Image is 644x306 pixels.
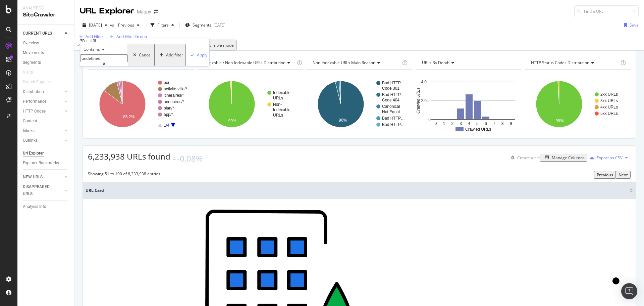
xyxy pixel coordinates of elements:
text: Bad HTTP [382,81,401,85]
text: 4xx URLs [600,105,618,110]
svg: A chart. [88,75,193,133]
a: Visits [23,69,40,76]
span: URL Card [86,187,628,193]
text: Indexable [273,107,290,112]
text: Code 404 [382,98,399,102]
text: 5xx URLs [600,111,618,116]
div: Create alert [517,155,540,161]
button: Add Filter Group [105,33,149,40]
svg: A chart. [197,75,302,133]
div: Analytics [23,5,69,11]
span: Non-Indexable URLs Main Reason [313,60,375,65]
div: Inlinks [23,127,35,134]
text: 99% [556,119,564,123]
a: Performance [23,98,63,105]
text: Indexable [273,90,290,95]
text: annuaires/* [164,99,184,104]
span: Indexable / Non-Indexable URLs distribution [204,60,285,65]
svg: A chart. [416,75,521,133]
text: app/* [164,112,173,117]
a: Url Explorer [23,150,69,157]
a: Distribution [23,88,63,95]
a: Segments [23,59,69,66]
text: 4 [468,121,470,126]
span: 6,233,938 URLs found [88,151,170,162]
a: CURRENT URLS [23,30,63,37]
span: Contains [84,46,100,52]
div: Save [630,22,639,28]
text: 8 [501,121,504,126]
div: [DATE] [213,22,225,28]
span: Segments [193,22,211,28]
text: 0 [434,121,437,126]
text: URLs [273,113,283,118]
span: Previous [115,22,134,28]
button: Segments[DATE] [182,20,228,31]
text: URLs [273,96,283,100]
div: Mappy [137,8,151,15]
span: 2025 Sep. 9th [89,22,102,28]
div: Add Filter Group [116,34,147,39]
text: Crawled URLs [416,88,421,114]
a: NEW URLS [23,174,63,181]
div: Manage Columns [552,155,585,161]
h4: HTTP Status Codes Distribution [530,57,619,68]
div: Url Explorer [23,150,44,157]
div: URL Explorer [80,5,134,17]
div: Analysis Info [23,203,46,210]
a: Outlinks [23,137,63,144]
text: 2 [451,121,453,126]
div: Performance [23,98,46,105]
text: 2,0… [421,98,431,103]
button: Previous [115,20,142,31]
text: Crawled URLs [465,127,491,132]
span: HTTP Status Codes Distribution [531,60,589,65]
a: Overview [23,40,69,47]
a: Movements [23,49,69,56]
div: Movements [23,49,44,56]
div: Content [23,118,37,125]
text: 7 [493,121,495,126]
button: Apply [186,44,209,66]
button: Filters [148,20,177,31]
div: Apply [197,52,207,58]
button: Save [621,20,639,31]
button: Cancel [128,44,154,66]
text: 9 [509,121,512,126]
button: Manage Columns [540,154,587,162]
a: Search Engines [23,79,57,86]
h4: Indexable / Non-Indexable URLs Distribution [202,57,296,68]
button: Next [616,171,631,179]
div: Segments [23,59,41,66]
div: Overview [23,40,39,47]
div: Filters [157,22,169,28]
input: Find a URL [574,5,639,17]
div: Add Filter [86,34,103,39]
text: 4,0… [421,80,431,84]
text: poi [164,80,169,85]
div: CURRENT URLS [23,30,52,37]
text: 96% [339,118,347,123]
text: 2xx URLs [600,92,618,97]
text: 6 [485,121,487,126]
div: Export as CSV [597,155,623,161]
button: Apply [74,40,94,50]
a: HTTP Codes [23,108,63,115]
div: Previous [597,172,613,178]
div: Explorer Bookmarks [23,160,59,167]
a: Analysis Info [23,203,69,210]
text: 1/4 [164,123,169,128]
text: Not Equal [382,110,400,114]
a: DISAPPEARED URLS [23,183,63,198]
text: itineraires/* [164,93,184,98]
div: Full URL [82,38,97,44]
text: 1 [443,121,445,126]
text: 5 [476,121,479,126]
svg: A chart. [306,75,411,133]
h4: Non-Indexable URLs Main Reason [311,57,401,68]
button: Previous [594,171,616,179]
